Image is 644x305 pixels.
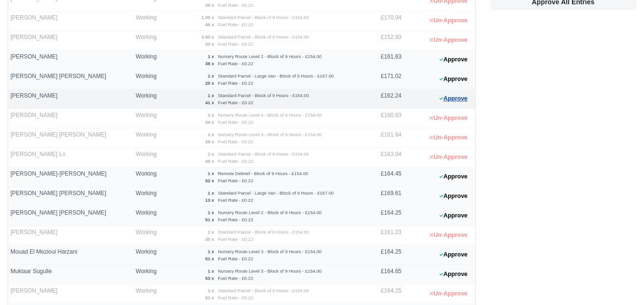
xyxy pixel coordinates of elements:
button: Un-Approve [424,131,472,145]
strong: 20 x [205,80,214,86]
td: [PERSON_NAME] [PERSON_NAME] [8,70,133,89]
td: £164.25 [358,285,404,304]
td: Working [133,265,165,285]
small: Fuel Rate - £0.22 [218,275,253,281]
td: [PERSON_NAME] [8,285,133,304]
small: Fuel Rate - £0.22 [218,100,253,105]
td: Working [133,187,165,207]
td: [PERSON_NAME] [8,109,133,128]
strong: 46 x [205,22,214,27]
small: Standard Parcel - Large Van - Block of 9 Hours - £167.00 [218,190,334,196]
small: Nursery Route Level 4 - Block of 9 Hours - £154.00 [218,132,322,137]
button: Approve [434,170,473,184]
td: [PERSON_NAME] [8,11,133,31]
strong: 1 x [208,190,214,196]
small: Fuel Rate - £0.22 [218,295,253,300]
strong: 1 x [208,171,214,176]
strong: 0.95 x [201,34,214,39]
td: Muktaar Sugulle [8,265,133,285]
strong: 1 x [208,54,214,59]
td: [PERSON_NAME] Lo [8,148,133,167]
small: Standard Parcel - Block of 9 Hours - £154.00 [218,15,309,20]
small: Fuel Rate - £0.22 [218,61,253,66]
iframe: Chat Widget [596,259,644,305]
small: Fuel Rate - £0.22 [218,178,253,183]
small: Fuel Rate - £0.22 [218,2,253,8]
td: £164.65 [358,265,404,285]
strong: 1 x [208,73,214,79]
strong: 35 x [205,236,214,242]
button: Approve [434,248,473,262]
strong: 51 x [205,217,214,222]
strong: 39 x [205,2,214,8]
strong: 51 x [205,295,214,300]
td: [PERSON_NAME] [PERSON_NAME] [8,207,133,226]
td: [PERSON_NAME] [8,50,133,70]
small: Nursery Route Level 3 - Block of 9 Hours - £154.00 [218,249,322,254]
strong: 39 x [205,139,214,144]
td: £164.45 [358,167,404,187]
td: £171.02 [358,70,404,89]
td: [PERSON_NAME] [8,31,133,50]
small: Nursery Route Level 3 - Block of 9 Hours - £154.00 [218,268,322,274]
strong: 1 x [208,210,214,215]
small: Nursery Route Level 2 - Block of 9 Hours - £154.00 [218,210,322,215]
small: Nursery Route Level 2 - Block of 9 Hours - £154.00 [218,54,322,59]
td: Working [133,89,165,109]
td: Mouad El Mezioui Harzani [8,246,133,265]
small: Standard Parcel - Large Van - Block of 9 Hours - £167.00 [218,73,334,79]
small: Standard Parcel - Block of 9 Hours - £154.00 [218,93,309,98]
small: Fuel Rate - £0.22 [218,217,253,222]
button: Approve [434,72,473,86]
td: Working [133,167,165,187]
strong: 45 x [205,158,214,164]
button: Un-Approve [424,228,472,242]
button: Approve [434,267,473,281]
small: Fuel Rate - £0.22 [218,139,253,144]
strong: 1 x [208,288,214,293]
strong: 52 x [205,178,214,183]
small: Standard Parcel - Block of 9 Hours - £154.00 [218,288,309,293]
strong: 1 x [208,93,214,98]
strong: 33 x [205,41,214,47]
td: Working [133,109,165,128]
strong: 13 x [205,197,214,203]
td: £164.25 [358,246,404,265]
small: Standard Parcel - Block of 9 Hours - £154.00 [218,229,309,235]
td: £164.25 [358,207,404,226]
td: £161.03 [358,226,404,246]
td: £152.93 [358,31,404,50]
td: £169.61 [358,187,404,207]
strong: 1 x [208,268,214,274]
small: Fuel Rate - £0.22 [218,197,253,203]
small: Fuel Rate - £0.22 [218,22,253,27]
button: Un-Approve [424,287,472,301]
small: Fuel Rate - £0.22 [218,236,253,242]
td: £170.94 [358,11,404,31]
strong: 51 x [205,256,214,261]
small: Standard Parcel - Block of 9 Hours - £154.00 [218,34,309,39]
strong: 1 x [208,151,214,157]
td: Working [133,128,165,148]
button: Approve [434,209,473,223]
button: Approve [434,53,473,67]
button: Un-Approve [424,14,472,28]
button: Approve [434,92,473,106]
strong: 1 x [208,132,214,137]
strong: 53 x [205,275,214,281]
td: £160.83 [358,109,404,128]
button: Approve [434,189,473,203]
small: Remote Debrief - Block of 9 Hours - £154.00 [218,171,308,176]
td: [PERSON_NAME] [8,89,133,109]
td: £161.63 [358,50,404,70]
strong: 41 x [205,100,214,105]
button: Un-Approve [424,111,472,125]
strong: 34 x [205,119,214,125]
td: Working [133,31,165,50]
strong: 1.05 x [201,15,214,20]
td: £162.24 [358,89,404,109]
small: Nursery Route Level 4 - Block of 9 Hours - £154.00 [218,112,322,118]
small: Fuel Rate - £0.22 [218,41,253,47]
small: Standard Parcel - Block of 9 Hours - £154.00 [218,151,309,157]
